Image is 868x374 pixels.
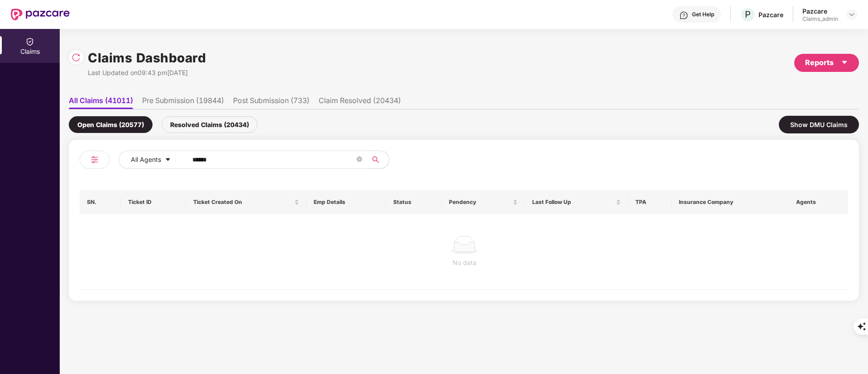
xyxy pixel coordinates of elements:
div: Show DMU Claims [779,116,859,133]
div: Last Updated on 09:43 pm[DATE] [88,68,206,78]
th: Emp Details [306,190,386,214]
span: Ticket Created On [193,199,292,206]
span: caret-down [165,156,171,164]
th: SN. [80,190,121,214]
th: Status [386,190,442,214]
th: Pendency [442,190,525,214]
li: Post Submission (733) [233,96,310,109]
div: Open Claims (20577) [69,116,153,133]
span: caret-down [841,59,848,66]
th: TPA [628,190,672,214]
img: svg+xml;base64,PHN2ZyBpZD0iSGVscC0zMngzMiIgeG1sbnM9Imh0dHA6Ly93d3cudzMub3JnLzIwMDAvc3ZnIiB3aWR0aD... [679,11,688,20]
img: New Pazcare Logo [11,9,70,20]
li: All Claims (41011) [69,96,133,109]
th: Agents [789,190,848,214]
img: svg+xml;base64,PHN2ZyB4bWxucz0iaHR0cDovL3d3dy53My5vcmcvMjAwMC9zdmciIHdpZHRoPSIyNCIgaGVpZ2h0PSIyNC... [89,154,100,165]
th: Last Follow Up [525,190,628,214]
span: close-circle [357,156,362,162]
div: Resolved Claims (20434) [162,116,258,133]
span: Pendency [449,199,511,206]
span: search [367,156,384,163]
button: All Agentscaret-down [119,151,191,169]
button: search [367,151,389,169]
img: svg+xml;base64,PHN2ZyBpZD0iRHJvcGRvd24tMzJ4MzIiIHhtbG5zPSJodHRwOi8vd3d3LnczLm9yZy8yMDAwL3N2ZyIgd2... [848,11,855,18]
th: Ticket ID [121,190,186,214]
li: Pre Submission (19844) [142,96,224,109]
div: No data [87,258,842,268]
span: Last Follow Up [532,199,614,206]
li: Claim Resolved (20434) [319,96,401,109]
div: Get Help [692,11,714,18]
span: close-circle [357,156,362,164]
div: Pazcare [758,10,783,19]
h1: Claims Dashboard [88,48,206,68]
th: Ticket Created On [186,190,306,214]
th: Insurance Company [672,190,790,214]
img: svg+xml;base64,PHN2ZyBpZD0iUmVsb2FkLTMyeDMyIiB4bWxucz0iaHR0cDovL3d3dy53My5vcmcvMjAwMC9zdmciIHdpZH... [72,53,81,62]
span: P [745,9,751,20]
span: All Agents [131,155,161,165]
div: Pazcare [802,7,838,15]
div: Reports [805,57,848,68]
div: Claims_admin [802,15,838,23]
img: svg+xml;base64,PHN2ZyBpZD0iQ2xhaW0iIHhtbG5zPSJodHRwOi8vd3d3LnczLm9yZy8yMDAwL3N2ZyIgd2lkdGg9IjIwIi... [25,37,34,46]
